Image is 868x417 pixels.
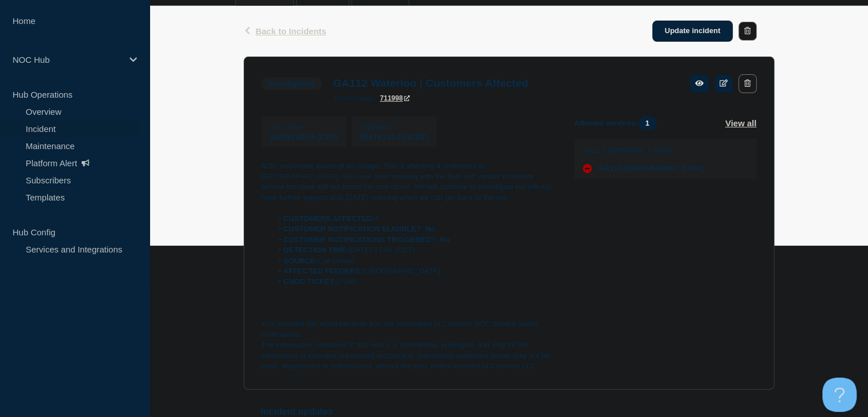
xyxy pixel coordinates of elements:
div: [DATE] 20:15 (CDT) [360,131,428,141]
button: View all [725,117,757,130]
span: Investigating [261,77,322,90]
span: 1 [638,117,657,130]
li: Call Center [272,256,556,266]
li: 4 [272,214,556,224]
strong: DETECTION TIME: [284,246,349,254]
strong: CUSTOMERS AFFECTED: [284,214,375,223]
p: NOC Hub [13,55,122,65]
p: Updated : [360,123,428,131]
span: Back to Incidents [256,26,326,36]
span: GA112-[GEOGRAPHIC_DATA] [599,164,704,173]
strong: CUSTOMER NOTIFICATIONS TRIGGERED?: No [284,235,450,244]
li: [GEOGRAPHIC_DATA] [272,266,556,276]
strong: SOURCE: [284,256,318,265]
h2: Incident updates [261,407,774,417]
li: [DATE] 17:09 (CST) [272,245,556,255]
p: Start time : [270,123,338,131]
strong: CUSTOMER NOTIFICATION ELIGIBLE?: No [284,224,435,233]
strong: CNOC TICKET: [284,277,336,286]
h3: GA112 Waterloo | Customers Affected [333,77,528,90]
p: page [333,94,376,102]
div: down [583,164,592,173]
p: The information contained in this notice is confidential, privileged, and only for the informatio... [261,340,556,371]
p: GA112 ([PERSON_NAME]) [583,146,704,155]
li: 27180 [272,276,556,287]
a: Update incident [652,21,733,42]
p: NOC was made aware of an outage. This is affecting 4 customers in [GEOGRAPHIC_DATA]. We have been... [261,161,556,203]
strong: AFFECTED FEEDERS: [284,267,363,275]
span: [DATE] 20:15 (CDT) [270,133,338,141]
span: incident [333,94,360,102]
a: 711998 [380,94,410,102]
span: Affected services: [574,117,663,130]
iframe: Help Scout Beacon - Open [822,378,857,412]
button: Back to Incidents [244,26,326,36]
p: You received this email because you are subscribed to Conexon NOC service status notifications. [261,319,556,340]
